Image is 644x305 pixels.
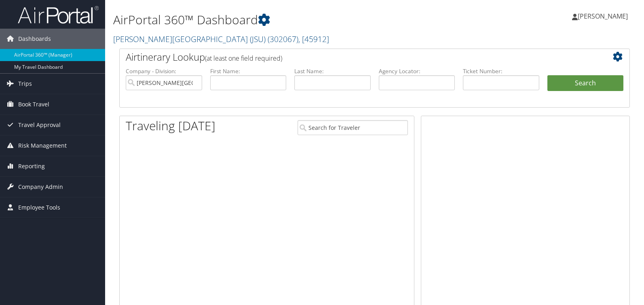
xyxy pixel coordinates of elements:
span: Company Admin [18,177,63,197]
span: Risk Management [18,136,67,156]
span: Dashboards [18,29,51,49]
span: ( 302067 ) [268,34,298,44]
span: , [ 45912 ] [298,34,329,44]
button: Search [547,75,624,91]
label: Agency Locator: [379,67,455,75]
span: Book Travel [18,94,49,114]
span: (at least one field required) [205,54,282,63]
a: [PERSON_NAME][GEOGRAPHIC_DATA] (JSU) [113,34,329,44]
input: Search for Traveler [298,120,408,135]
span: [PERSON_NAME] [578,12,628,21]
span: Reporting [18,156,45,176]
a: [PERSON_NAME] [572,4,636,28]
h1: Traveling [DATE] [126,117,215,134]
label: Ticket Number: [463,67,539,75]
span: Employee Tools [18,197,60,218]
label: First Name: [210,67,287,75]
label: Company - Division: [126,67,202,75]
span: Travel Approval [18,115,61,135]
span: Trips [18,74,32,94]
label: Last Name: [294,67,371,75]
img: airportal-logo.png [18,5,99,24]
h2: Airtinerary Lookup [126,50,581,64]
h1: AirPortal 360™ Dashboard [113,11,462,28]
